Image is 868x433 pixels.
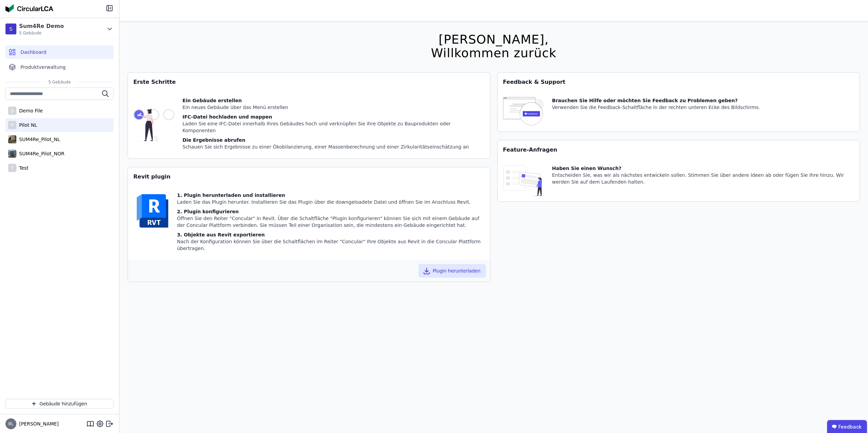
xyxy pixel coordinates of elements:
div: IFC-Datei hochladen und mappen [182,113,485,120]
img: feature_request_tile-UiXE1qGU.svg [503,165,544,196]
div: P [8,121,16,129]
div: Revit plugin [128,167,490,186]
div: Haben Sie einen Wunsch? [552,165,854,172]
button: Gebäude hinzufügen [5,399,114,408]
img: revit-YwGVQcbs.svg [133,192,172,230]
button: Plugin herunterladen [418,264,486,278]
div: Verwenden Sie die Feedback-Schaltfläche in der rechten unteren Ecke des Bildschirms. [552,104,760,111]
div: D [8,107,16,115]
div: Schauen Sie sich Ergebnisse zu einer Ökobilanzierung, einer Massenberechnung und einer Zirkularit... [182,143,485,150]
span: Produktverwaltung [20,64,65,71]
span: Dashboard [20,49,46,56]
div: S [5,24,16,34]
div: Willkommen zurück [431,46,556,60]
span: [PERSON_NAME] [16,420,59,427]
div: Laden Sie eine IFC-Datei innerhalb Ihres Gebäudes hoch und verknüpfen Sie ihre Objekte zu Bauprod... [182,120,485,134]
img: Concular [5,4,53,12]
img: feedback-icon-HCTs5lye.svg [503,97,544,126]
div: Laden Sie das Plugin herunter. Installieren Sie das Plugin über die downgeloadete Datei und öffne... [177,199,485,205]
div: Ein neues Gebäude über das Menü erstellen [182,104,485,111]
div: Ein Gebäude erstellen [182,97,485,104]
img: SUM4Re_Pilot_NOR [8,148,16,159]
div: Pilot NL [16,122,37,128]
div: SUM4Re_Pilot_NL [16,136,60,143]
div: Demo File [16,107,43,114]
div: [PERSON_NAME], [431,33,556,46]
div: Nach der Konfiguration können Sie über die Schaltflächen im Reiter "Concular" Ihre Objekte aus Re... [177,238,485,252]
div: T [8,164,16,172]
div: Entscheiden Sie, was wir als nächstes entwickeln sollen. Stimmen Sie über andere Ideen ab oder fü... [552,172,854,185]
div: SUM4Re_Pilot_NOR [16,150,64,157]
div: Öffnen Sie den Reiter "Concular" in Revit. Über die Schaltfläche "Plugin konfigurieren" können Si... [177,215,485,229]
span: 5 Gebäude [19,30,64,36]
div: Feature-Anfragen [498,140,860,159]
div: Die Ergebnisse abrufen [182,137,485,143]
div: Test [16,165,29,171]
div: Erste Schritte [128,73,490,92]
div: 3. Objekte aus Revit exportieren [177,231,485,238]
div: 2. Plugin konfigurieren [177,208,485,215]
div: Sum4Re Demo [19,22,64,30]
img: getting_started_tile-DrF_GRSv.svg [133,97,174,153]
span: BL [9,422,14,426]
img: SUM4Re_Pilot_NL [8,134,16,145]
div: Feedback & Support [498,73,860,92]
div: 1. Plugin herunterladen und installieren [177,192,485,199]
div: Brauchen Sie Hilfe oder möchten Sie Feedback zu Problemen geben? [552,97,760,104]
span: 5 Gebäude [42,79,78,85]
